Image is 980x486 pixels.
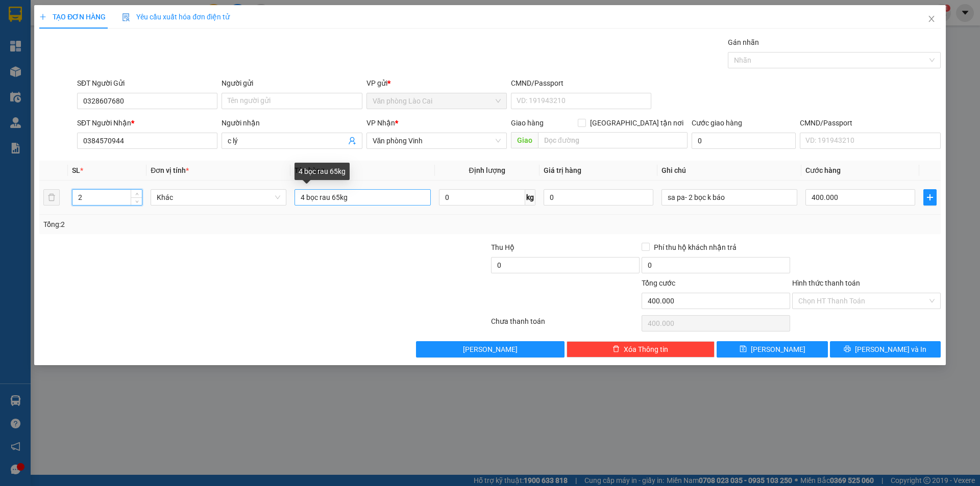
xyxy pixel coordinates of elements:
[717,341,827,357] button: save[PERSON_NAME]
[538,132,688,148] input: Dọc đường
[131,197,142,205] span: Decrease Value
[463,344,518,355] span: [PERSON_NAME]
[612,345,620,353] span: delete
[295,163,350,180] div: 4 bọc rau 65kg
[43,219,378,230] div: Tổng: 2
[642,279,675,287] span: Tổng cước
[72,166,80,174] span: SL
[586,117,688,129] span: [GEOGRAPHIC_DATA] tận nơi
[728,38,759,46] label: Gán nhãn
[650,242,741,253] span: Phí thu hộ khách nhận trả
[511,119,544,127] span: Giao hàng
[134,198,140,204] span: down
[511,78,651,89] div: CMND/Passport
[805,166,841,174] span: Cước hàng
[469,166,505,174] span: Định lượng
[525,189,535,206] span: kg
[657,161,801,181] th: Ghi chú
[661,189,797,206] input: Ghi Chú
[43,189,60,206] button: delete
[222,78,362,89] div: Người gửi
[157,190,280,205] span: Khác
[844,345,851,353] span: printer
[77,78,217,89] div: SĐT Người Gửi
[222,117,362,129] div: Người nhận
[544,166,581,174] span: Giá trị hàng
[924,193,936,201] span: plus
[740,345,747,353] span: save
[567,341,715,357] button: deleteXóa Thông tin
[122,13,130,21] img: icon
[39,13,46,20] span: plus
[927,15,936,23] span: close
[544,189,653,206] input: 0
[692,133,796,149] input: Cước giao hàng
[800,117,940,129] div: CMND/Passport
[366,119,395,127] span: VP Nhận
[295,189,430,206] input: VD: Bàn, Ghế
[624,344,668,355] span: Xóa Thông tin
[416,341,565,357] button: [PERSON_NAME]
[692,119,742,127] label: Cước giao hàng
[39,13,106,21] span: TẠO ĐƠN HÀNG
[923,189,937,206] button: plus
[373,133,501,148] span: Văn phòng Vinh
[77,117,217,129] div: SĐT Người Nhận
[151,166,189,174] span: Đơn vị tính
[511,132,538,148] span: Giao
[855,344,926,355] span: [PERSON_NAME] và In
[792,279,860,287] label: Hình thức thanh toán
[134,191,140,197] span: up
[122,13,230,21] span: Yêu cầu xuất hóa đơn điện tử
[917,5,946,34] button: Close
[373,93,501,109] span: Văn phòng Lào Cai
[131,190,142,197] span: Increase Value
[348,137,356,145] span: user-add
[366,78,507,89] div: VP gửi
[491,243,514,251] span: Thu Hộ
[490,316,641,334] div: Chưa thanh toán
[830,341,941,357] button: printer[PERSON_NAME] và In
[751,344,805,355] span: [PERSON_NAME]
